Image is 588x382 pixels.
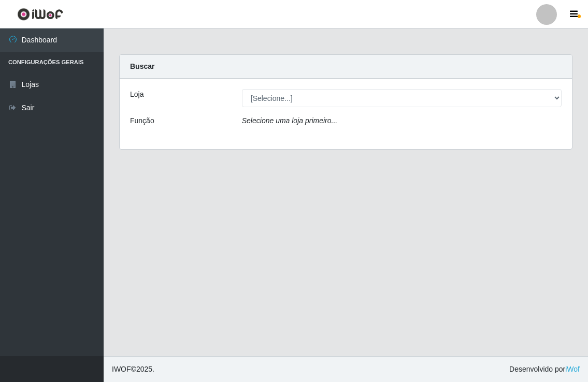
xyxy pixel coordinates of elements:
[242,116,337,125] i: Selecione uma loja primeiro...
[509,364,580,375] span: Desenvolvido por
[130,62,154,70] strong: Buscar
[112,364,154,375] span: © 2025 .
[17,8,63,21] img: CoreUI Logo
[130,115,154,126] label: Função
[130,89,144,100] label: Loja
[565,365,580,373] a: iWof
[112,365,131,373] span: IWOF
